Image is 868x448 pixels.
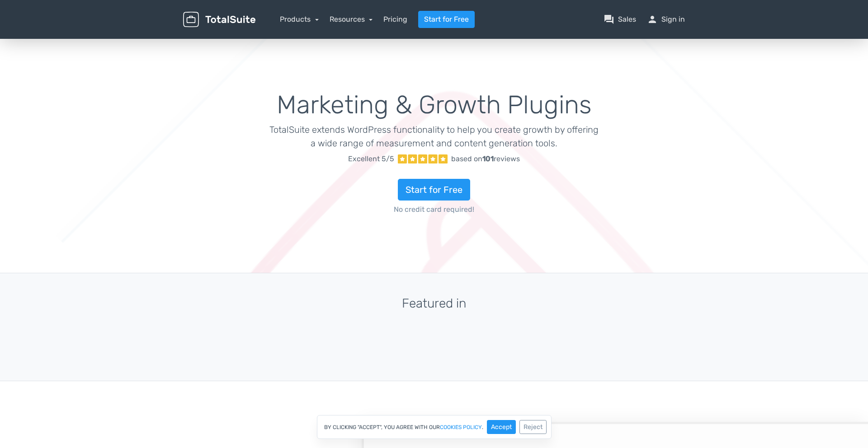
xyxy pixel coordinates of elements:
a: question_answerSales [604,14,636,25]
span: question_answer [604,14,614,25]
div: By clicking "Accept", you agree with our . [317,415,552,439]
a: personSign in [647,14,685,25]
span: person [647,14,658,25]
button: Reject [519,420,547,434]
strong: 101 [482,154,494,163]
a: Pricing [383,14,407,25]
a: Resources [330,15,373,23]
p: TotalSuite extends WordPress functionality to help you create growth by offering a wide range of ... [269,123,599,150]
a: Start for Free [398,179,470,201]
a: cookies policy [440,425,482,430]
h1: Marketing & Growth Plugins [269,91,599,119]
a: Products [280,15,319,23]
span: No credit card required! [269,204,599,215]
h3: Featured in [183,297,685,311]
a: Start for Free [418,11,475,28]
div: based on reviews [451,154,520,164]
a: Excellent 5/5 based on101reviews [269,150,599,168]
img: TotalSuite for WordPress [183,12,255,28]
button: Accept [487,420,516,434]
span: Excellent 5/5 [348,154,394,164]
